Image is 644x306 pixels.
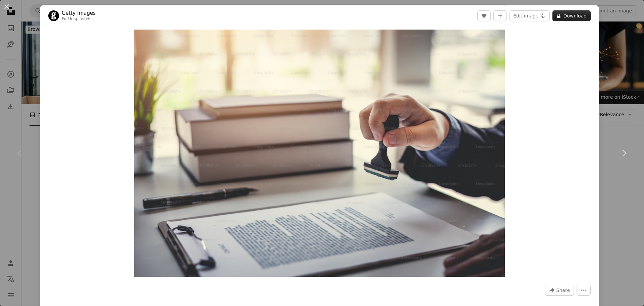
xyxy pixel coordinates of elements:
button: Edit image [509,10,550,21]
a: Next [604,121,644,185]
img: Go to Getty Images's profile [48,10,59,21]
button: Share this image [545,285,574,296]
button: Add to Collection [493,10,507,21]
span: Share [556,285,570,295]
div: For [62,16,96,22]
button: Like [477,10,491,21]
a: Getty Images [62,10,96,16]
button: Zoom in on this image [134,30,505,277]
button: Download [552,10,591,21]
button: More Actions [577,285,591,296]
img: Businessman stamping with approved stamp on document contract. [134,30,505,277]
a: Unsplash+ [68,16,90,21]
